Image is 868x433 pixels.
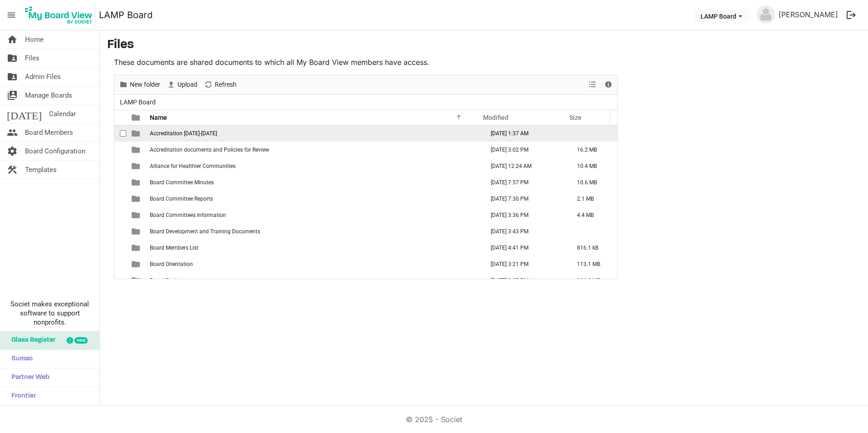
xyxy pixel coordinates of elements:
td: checkbox [114,174,126,191]
span: Board Committees Information [150,212,226,218]
td: checkbox [114,240,126,256]
span: New folder [129,79,161,90]
td: Board Members List is template cell column header Name [147,240,481,256]
div: Details [601,75,616,94]
td: 10.6 MB is template cell column header Size [567,174,617,191]
td: is template cell column header type [126,174,147,191]
span: menu [3,6,20,24]
td: checkbox [114,142,126,158]
td: Board Committee Reports is template cell column header Name [147,191,481,207]
span: settings [7,142,18,160]
span: home [7,30,18,49]
a: My Board View Logo [22,4,99,26]
span: LAMP Board [118,97,158,108]
td: July 30, 2025 2:27 PM column header Modified [481,272,567,289]
td: Board Development and Training Documents is template cell column header Name [147,223,481,240]
a: [PERSON_NAME] [775,5,842,24]
span: Name [150,114,167,121]
span: Board Packages [150,277,190,284]
td: is template cell column header type [126,158,147,174]
span: switch_account [7,86,18,104]
img: no-profile-picture.svg [757,5,775,24]
td: is template cell column header type [126,272,147,289]
span: Board Development and Training Documents [150,228,260,235]
td: is template cell column header type [126,191,147,207]
td: October 28, 2024 4:41 PM column header Modified [481,240,567,256]
div: Refresh [201,75,240,94]
td: October 11, 2023 3:36 PM column header Modified [481,207,567,223]
p: These documents are shared documents to which all My Board View members have access. [114,57,618,68]
td: August 31, 2025 1:37 AM column header Modified [481,125,567,142]
span: Manage Boards [25,86,72,104]
span: folder_shared [7,68,18,86]
button: Upload [165,79,199,90]
span: Board Members [25,123,73,142]
span: Size [569,114,582,121]
td: Accreditation documents and Policies for Review is template cell column header Name [147,142,481,158]
span: Frontier [7,387,36,405]
span: Templates [25,161,57,179]
button: New folder [118,79,162,90]
td: 816.1 kB is template cell column header Size [567,240,617,256]
td: checkbox [114,191,126,207]
td: 206.8 MB is template cell column header Size [567,272,617,289]
td: March 07, 2023 12:24 AM column header Modified [481,158,567,174]
td: December 01, 2023 7:57 PM column header Modified [481,174,567,191]
td: June 01, 2021 3:43 PM column header Modified [481,223,567,240]
td: is template cell column header type [126,207,147,223]
span: people [7,123,18,142]
td: checkbox [114,207,126,223]
td: Alliance for Healthier Communities is template cell column header Name [147,158,481,174]
span: Sumac [7,350,33,368]
td: Board Orientation is template cell column header Name [147,256,481,272]
td: is template cell column header type [126,256,147,272]
span: Calendar [49,105,76,123]
span: Board Members List [150,245,198,251]
div: View [585,75,601,94]
button: View dropdownbutton [587,79,598,90]
span: Home [25,30,44,49]
span: Upload [177,79,198,90]
td: checkbox [114,125,126,142]
td: is template cell column header type [126,240,147,256]
h3: Files [107,38,861,53]
span: Accreditation [DATE]-[DATE] [150,130,217,137]
td: is template cell column header type [126,223,147,240]
td: 2.1 MB is template cell column header Size [567,191,617,207]
span: Partner Web [7,369,49,387]
td: Accreditation 2025-2026 is template cell column header Name [147,125,481,142]
span: Modified [483,114,508,121]
span: Glass Register [7,331,55,349]
td: Board Committees Information is template cell column header Name [147,207,481,223]
div: Upload [163,75,201,94]
span: Accreditation documents and Policies for Review [150,147,269,153]
td: Board Committee Minutes is template cell column header Name [147,174,481,191]
td: is template cell column header type [126,125,147,142]
button: LAMP Board dropdownbutton [695,10,748,22]
td: 113.1 MB is template cell column header Size [567,256,617,272]
td: 10.4 MB is template cell column header Size [567,158,617,174]
span: folder_shared [7,49,18,67]
button: Refresh [202,79,238,90]
span: Board Committee Minutes [150,179,214,186]
span: Refresh [214,79,237,90]
td: Board Packages is template cell column header Name [147,272,481,289]
span: Board Committee Reports [150,196,213,202]
td: checkbox [114,272,126,289]
span: construction [7,161,18,179]
button: logout [842,5,861,25]
span: Board Configuration [25,142,85,160]
td: 4.4 MB is template cell column header Size [567,207,617,223]
span: Admin Files [25,68,61,86]
a: LAMP Board [99,6,153,24]
a: © 2025 - Societ [406,415,462,424]
span: Files [25,49,39,67]
div: new [74,337,88,344]
td: October 11, 2024 3:21 PM column header Modified [481,256,567,272]
span: Alliance for Healthier Communities [150,163,236,169]
span: Societ makes exceptional software to support nonprofits. [4,300,95,327]
td: checkbox [114,223,126,240]
td: checkbox [114,256,126,272]
td: is template cell column header type [126,142,147,158]
td: May 01, 2023 7:30 PM column header Modified [481,191,567,207]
